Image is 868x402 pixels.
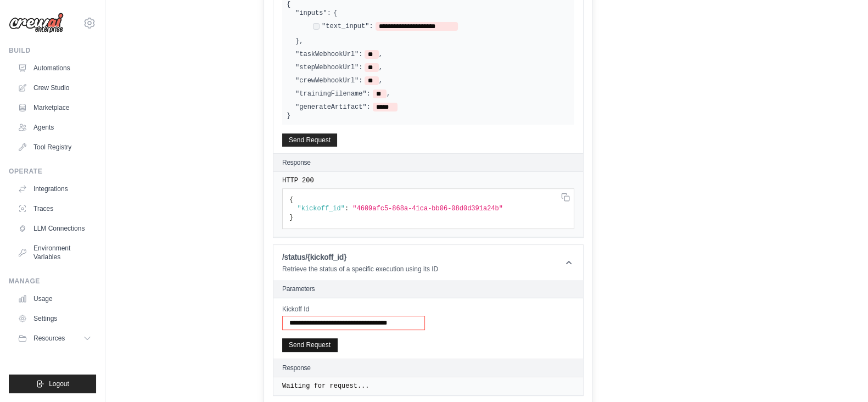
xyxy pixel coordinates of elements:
[9,375,96,393] button: Logout
[49,379,69,388] span: Logout
[282,176,574,185] pre: HTTP 200
[352,205,503,213] span: "4609afc5-868a-41ca-bb06-08d0d391a24b"
[282,338,337,351] button: Send Request
[295,50,362,59] label: "taskWebhookUrl":
[282,364,311,372] h2: Response
[13,99,96,116] a: Marketplace
[282,265,438,273] p: Retrieve the status of a specific execution using its ID
[295,76,362,85] label: "crewWebhookUrl":
[289,214,293,221] span: }
[9,13,64,33] img: Logo
[379,50,383,59] span: ,
[295,103,371,111] label: "generateArtifact":
[13,138,96,156] a: Tool Registry
[282,252,438,263] h1: /status/{kickoff_id}
[13,310,96,327] a: Settings
[813,349,868,402] iframe: Chat Widget
[13,290,96,308] a: Usage
[295,9,331,18] label: "inputs":
[13,220,96,237] a: LLM Connections
[282,382,574,390] pre: Waiting for request...
[13,200,96,217] a: Traces
[322,22,373,31] label: "text_input":
[379,63,383,72] span: ,
[289,196,293,204] span: {
[13,330,96,347] button: Resources
[287,1,290,8] span: {
[297,205,344,213] span: "kickoff_id"
[282,305,425,314] label: Kickoff Id
[387,90,390,98] span: ,
[13,59,96,77] a: Automations
[282,133,337,147] button: Send Request
[282,284,574,293] h2: Parameters
[295,37,299,46] span: }
[13,239,96,266] a: Environment Variables
[33,334,65,343] span: Resources
[295,90,371,98] label: "trainingFilename":
[13,180,96,198] a: Integrations
[287,112,290,120] span: }
[13,119,96,136] a: Agents
[345,205,349,213] span: :
[9,167,96,176] div: Operate
[299,37,303,46] span: ,
[9,46,96,55] div: Build
[282,158,311,167] h2: Response
[379,76,383,85] span: ,
[333,9,337,18] span: {
[13,79,96,97] a: Crew Studio
[9,277,96,286] div: Manage
[295,63,362,72] label: "stepWebhookUrl":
